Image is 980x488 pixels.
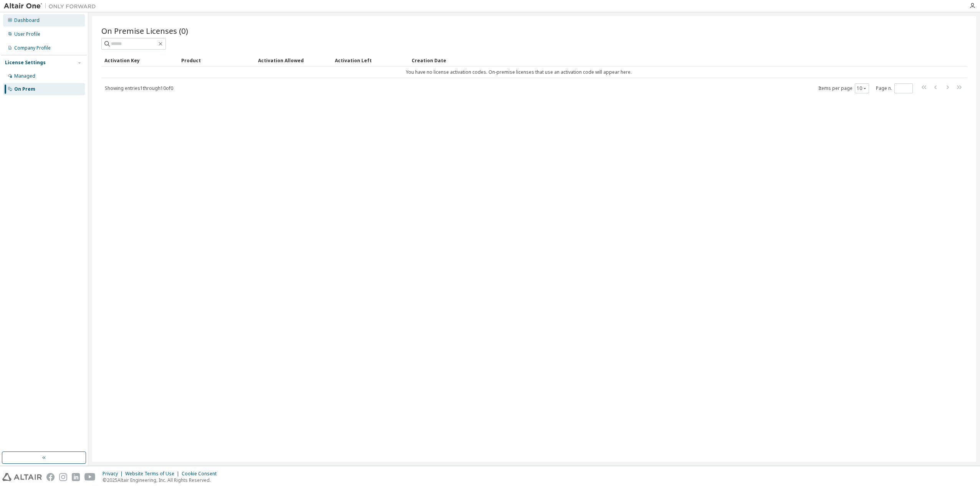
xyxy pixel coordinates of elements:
img: linkedin.svg [72,473,80,481]
span: Showing entries 1 through 10 of 0 [105,85,173,91]
td: You have no license activation codes. On-premise licenses that use an activation code will appear... [101,66,936,78]
div: Activation Key [104,54,175,66]
div: Privacy [103,471,125,477]
img: instagram.svg [59,473,67,481]
div: Managed [14,73,35,79]
div: Creation Date [412,54,933,66]
img: facebook.svg [46,473,55,481]
div: Website Terms of Use [125,471,182,477]
span: On Premise Licenses (0) [101,25,188,36]
div: User Profile [14,31,40,37]
button: 10 [857,85,867,91]
div: Activation Left [335,54,406,66]
p: © 2025 Altair Engineering, Inc. All Rights Reserved. [103,477,221,483]
div: Cookie Consent [182,471,221,477]
div: License Settings [5,60,46,66]
img: altair_logo.svg [2,473,42,481]
div: Dashboard [14,17,40,23]
span: Page n. [876,83,913,93]
div: Product [181,54,252,66]
div: Company Profile [14,45,51,51]
div: On Prem [14,86,35,92]
span: Items per page [818,83,869,93]
div: Activation Allowed [258,54,329,66]
img: youtube.svg [84,473,96,481]
img: Altair One [4,2,100,10]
